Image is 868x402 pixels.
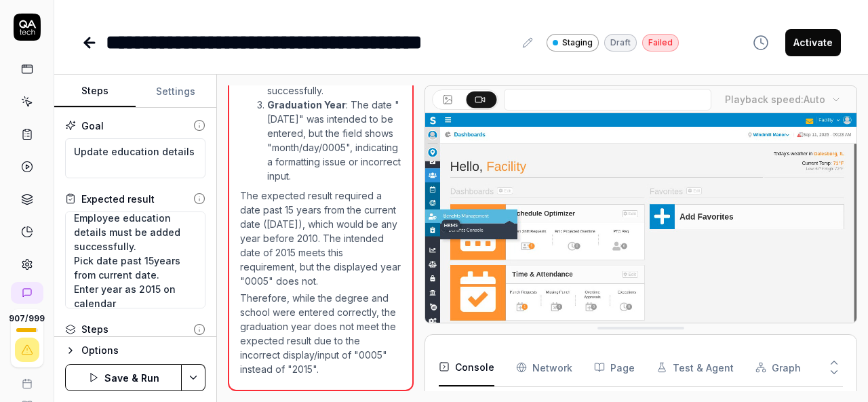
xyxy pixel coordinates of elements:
button: Options [65,342,205,359]
li: : The date "[DATE]" was intended to be entered, but the field shows "month/day/0005", indicating ... [267,98,401,183]
div: Failed [642,34,679,52]
button: Network [516,348,572,386]
a: Book a call with us [5,367,48,389]
strong: Graduation Year [267,99,346,110]
span: 907 / 999 [9,315,45,323]
button: Steps [54,75,136,108]
button: View version history [745,29,777,56]
div: Draft [604,34,637,52]
a: New conversation [11,282,43,304]
div: Goal [81,119,104,133]
button: Activate [785,29,841,56]
button: Test & Agent [656,348,734,386]
button: Page [594,348,635,386]
div: Steps [81,322,108,336]
button: Console [439,348,494,386]
p: The expected result required a date past 15 years from the current date ([DATE]), which would be ... [240,188,401,288]
span: Staging [562,37,593,49]
button: Settings [136,75,217,108]
div: Options [81,342,205,359]
p: Therefore, while the degree and school were entered correctly, the graduation year does not meet ... [240,291,401,376]
button: Graph [755,348,801,386]
button: Save & Run [65,364,182,391]
div: Expected result [81,192,155,206]
a: Staging [547,33,599,52]
div: Playback speed: [725,92,825,106]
